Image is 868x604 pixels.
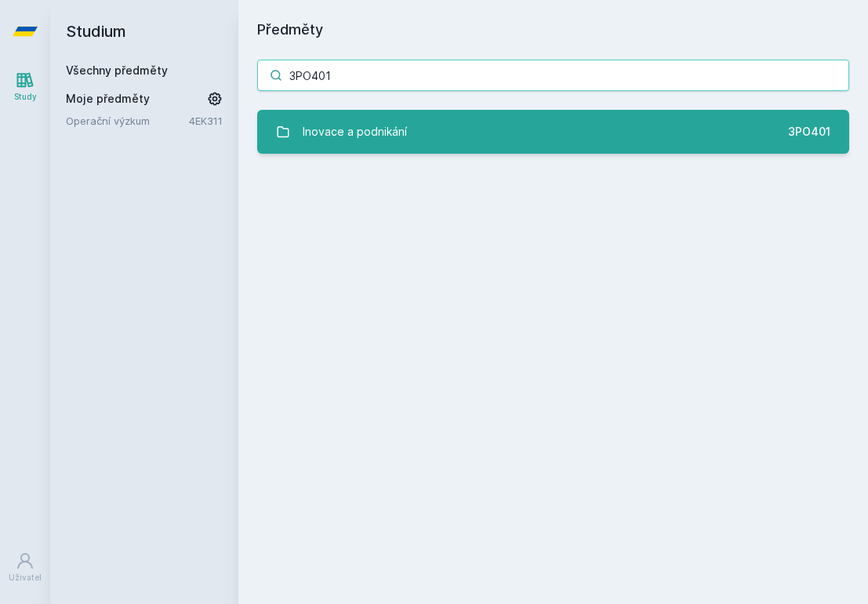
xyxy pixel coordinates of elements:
[14,91,37,103] div: Study
[303,116,407,147] div: Inovace a podnikání
[788,124,830,140] div: 3PO401
[257,60,849,91] input: Název nebo ident předmětu…
[66,91,150,107] span: Moje předměty
[9,572,42,584] div: Uživatel
[257,110,849,154] a: Inovace a podnikání 3PO401
[66,113,189,129] a: Operační výzkum
[3,544,47,591] a: Uživatel
[3,63,47,111] a: Study
[189,115,223,127] a: 4EK311
[66,64,168,77] a: Všechny předměty
[257,19,849,41] h1: Předměty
